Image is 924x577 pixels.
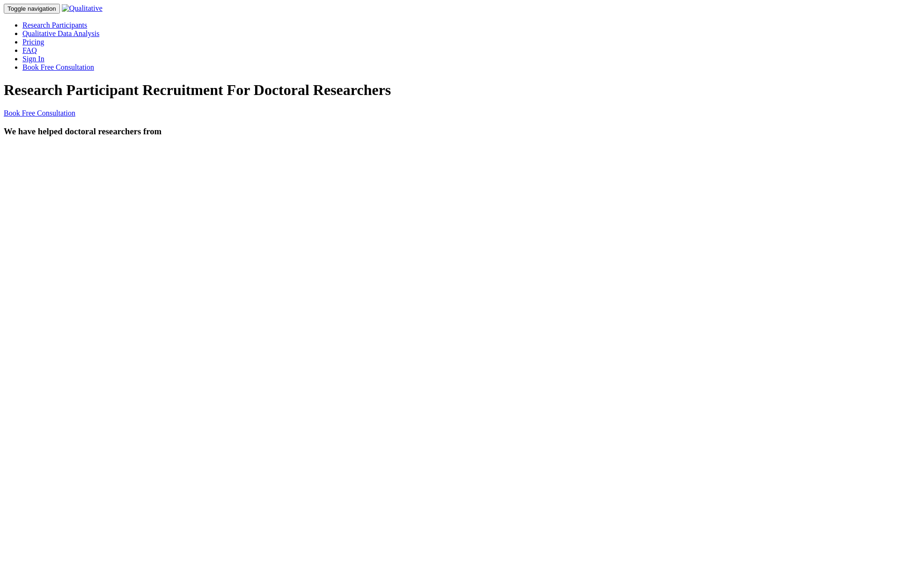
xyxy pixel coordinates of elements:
button: Toggle navigation [4,4,60,14]
a: Research Participants [22,21,87,29]
a: Qualitative Data Analysis [22,29,99,37]
span: Toggle navigation [7,5,56,12]
h1: Research Participant Recruitment For Doctoral Researchers [4,81,920,99]
a: Book Free Consultation [4,109,75,117]
img: Qualitative [62,4,103,13]
a: Book Free Consultation [22,63,94,71]
h3: We have helped doctoral researchers from [4,126,920,137]
a: FAQ [22,46,37,54]
a: Sign In [22,55,44,63]
a: Pricing [22,38,44,46]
